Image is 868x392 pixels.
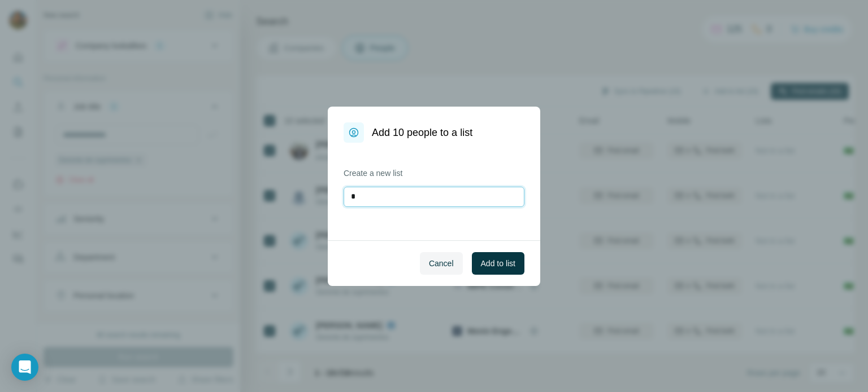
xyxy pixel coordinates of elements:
div: Open Intercom Messenger [11,354,38,381]
h1: Add 10 people to a list [372,125,472,140]
button: Add to list [472,252,524,275]
span: Add to list [481,258,515,269]
label: Create a new list [344,168,524,179]
span: Cancel [429,258,454,269]
button: Cancel [420,252,463,275]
